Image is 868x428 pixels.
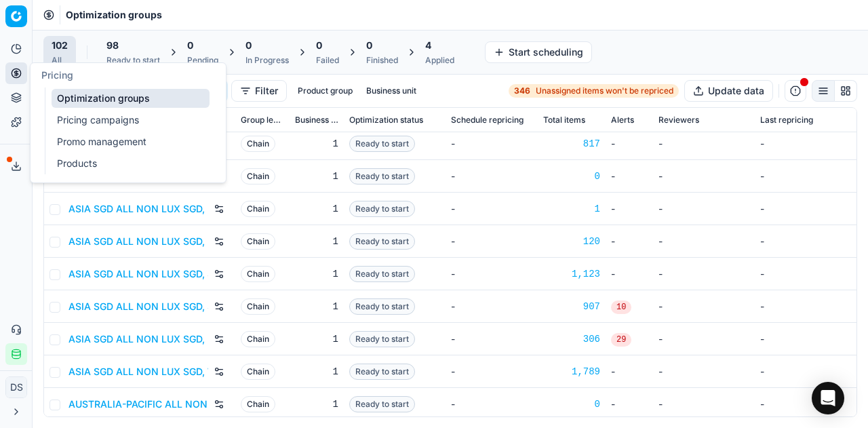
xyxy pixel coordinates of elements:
[245,55,289,66] div: In Progress
[425,39,431,52] span: 4
[606,225,653,258] td: -
[106,55,160,66] div: Ready to start
[245,39,252,52] span: 0
[611,300,631,314] span: 10
[241,201,275,217] span: Chain
[231,80,287,102] button: Filter
[684,80,773,102] button: Update data
[349,331,415,347] span: Ready to start
[241,266,275,282] span: Chain
[349,168,415,184] span: Ready to start
[68,332,208,346] a: ASIA SGD ALL NON LUX SGD, Unassigned products
[241,233,275,250] span: Chain
[653,128,755,160] td: -
[543,170,600,183] a: 0
[349,115,423,125] span: Optimization status
[68,365,208,378] a: ASIA SGD ALL NON LUX SGD, Watches & Fashion Jewelry
[295,235,338,248] div: 1
[653,160,755,193] td: -
[755,355,856,388] td: -
[653,258,755,290] td: -
[52,39,68,52] span: 102
[66,8,162,22] span: Optimization groups
[446,258,538,290] td: -
[241,396,275,412] span: Chain
[653,290,755,323] td: -
[349,364,415,380] span: Ready to start
[446,225,538,258] td: -
[68,267,208,281] a: ASIA SGD ALL NON LUX SGD, Sunglasses and Handbags
[760,115,813,125] span: Last repricing
[446,160,538,193] td: -
[295,267,338,281] div: 1
[187,55,218,66] div: Pending
[451,115,524,125] span: Schedule repricing
[295,397,338,411] div: 1
[106,39,119,52] span: 98
[241,364,275,380] span: Chain
[543,300,600,313] div: 907
[606,128,653,160] td: -
[52,132,210,151] a: Promo management
[446,323,538,355] td: -
[446,128,538,160] td: -
[425,55,454,66] div: Applied
[653,355,755,388] td: -
[295,170,338,183] div: 1
[606,258,653,290] td: -
[241,298,275,315] span: Chain
[5,376,27,398] button: DS
[514,85,530,96] strong: 346
[611,115,634,125] span: Alerts
[68,397,208,411] a: AUSTRALIA-PACIFIC ALL NON LUX AUS, Apparel
[446,193,538,225] td: -
[241,331,275,347] span: Chain
[536,85,673,96] span: Unassigned items won't be repriced
[755,128,856,160] td: -
[755,225,856,258] td: -
[543,365,600,378] a: 1,789
[361,83,422,99] button: Business unit
[658,115,699,125] span: Reviewers
[543,235,600,248] div: 120
[295,332,338,346] div: 1
[653,193,755,225] td: -
[68,202,208,216] a: ASIA SGD ALL NON LUX SGD, Kids & Family
[755,290,856,323] td: -
[295,202,338,216] div: 1
[241,168,275,184] span: Chain
[755,160,856,193] td: -
[366,39,372,52] span: 0
[68,300,208,313] a: ASIA SGD ALL NON LUX SGD, Swiss Timepieces & Fine Jewelry
[543,202,600,216] a: 1
[68,235,208,248] a: ASIA SGD ALL NON LUX SGD, Liquor & Tobacco
[349,136,415,152] span: Ready to start
[543,397,600,411] a: 0
[446,388,538,421] td: -
[812,382,844,414] div: Open Intercom Messenger
[653,225,755,258] td: -
[543,332,600,346] a: 306
[6,377,26,397] span: DS
[509,84,679,98] a: 346Unassigned items won't be repriced
[606,355,653,388] td: -
[241,136,275,152] span: Chain
[349,266,415,282] span: Ready to start
[653,388,755,421] td: -
[606,388,653,421] td: -
[543,137,600,151] a: 817
[295,115,338,125] span: Business unit
[366,55,398,66] div: Finished
[295,137,338,151] div: 1
[755,323,856,355] td: -
[316,55,339,66] div: Failed
[292,83,358,99] button: Product group
[349,201,415,217] span: Ready to start
[755,388,856,421] td: -
[755,258,856,290] td: -
[187,39,193,52] span: 0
